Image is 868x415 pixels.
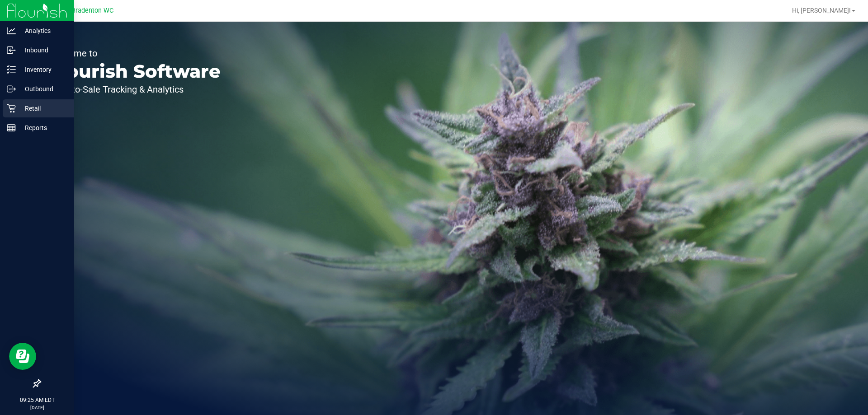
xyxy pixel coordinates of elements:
[7,104,16,113] inline-svg: Retail
[16,103,70,114] p: Retail
[16,84,70,94] p: Outbound
[71,7,113,14] span: Bradenton WC
[7,46,16,55] inline-svg: Inbound
[7,26,16,35] inline-svg: Analytics
[49,49,221,58] p: Welcome to
[49,85,221,94] p: Seed-to-Sale Tracking & Analytics
[16,122,70,133] p: Reports
[7,123,16,132] inline-svg: Reports
[7,65,16,74] inline-svg: Inventory
[9,343,36,370] iframe: Resource center
[4,396,70,404] p: 09:25 AM EDT
[792,7,851,14] span: Hi, [PERSON_NAME]!
[49,62,221,80] p: Flourish Software
[4,404,70,411] p: [DATE]
[16,25,70,36] p: Analytics
[7,84,16,93] inline-svg: Outbound
[16,64,70,75] p: Inventory
[16,45,70,56] p: Inbound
